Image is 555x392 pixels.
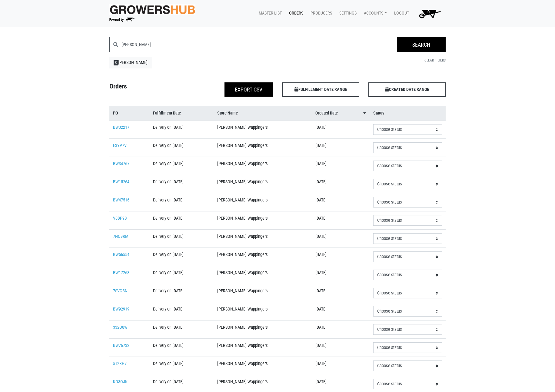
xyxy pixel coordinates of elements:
a: BW56554 [113,252,129,257]
a: Clear Filters [424,58,446,62]
a: BW17268 [113,270,129,275]
td: [PERSON_NAME] Wappingers [214,193,312,211]
a: X[PERSON_NAME] [109,57,152,68]
td: [PERSON_NAME] Wappingers [214,248,312,266]
td: [DATE] [312,302,370,321]
a: BW34767 [113,161,129,166]
td: Delivery on [DATE] [149,157,214,175]
span: Created Date [315,110,338,117]
a: Accounts [359,8,389,19]
a: BW92919 [113,307,129,312]
td: [DATE] [312,211,370,230]
a: Producers [306,8,334,19]
span: Fulfillment Date [153,110,181,117]
span: Status [373,110,384,117]
td: [PERSON_NAME] Wappingers [214,339,312,357]
td: [PERSON_NAME] Wappingers [214,157,312,175]
td: [DATE] [312,357,370,375]
a: BW76732 [113,343,129,348]
td: [DATE] [312,139,370,157]
a: Logout [389,8,411,19]
td: [DATE] [312,193,370,211]
td: [PERSON_NAME] Wappingers [214,175,312,193]
a: Fulfillment Date [153,110,210,117]
img: Powered by Big Wheelbarrow [109,18,135,22]
td: [DATE] [312,157,370,175]
h4: Orders [105,82,191,95]
td: [DATE] [312,248,370,266]
td: [PERSON_NAME] Wappingers [214,120,312,139]
td: Delivery on [DATE] [149,339,214,357]
td: Delivery on [DATE] [149,266,214,284]
button: Export CSV [224,82,273,97]
td: [DATE] [312,175,370,193]
a: Orders [284,8,306,19]
a: PO [113,110,146,117]
td: [PERSON_NAME] Wappingers [214,230,312,248]
a: 7SVGBN [113,288,128,294]
td: [PERSON_NAME] Wappingers [214,266,312,284]
span: X [114,60,118,65]
td: [DATE] [312,230,370,248]
td: [PERSON_NAME] Wappingers [214,321,312,339]
input: Search [397,37,446,52]
a: BW32217 [113,125,129,130]
td: Delivery on [DATE] [149,357,214,375]
td: Delivery on [DATE] [149,248,214,266]
td: [DATE] [312,284,370,302]
td: [DATE] [312,321,370,339]
td: Delivery on [DATE] [149,211,214,230]
a: Store Name [217,110,308,117]
td: [PERSON_NAME] Wappingers [214,284,312,302]
a: 5T2XH7 [113,361,127,366]
a: 332O8W [113,325,128,330]
img: Cart [416,8,443,20]
a: Settings [334,8,359,19]
td: [DATE] [312,120,370,139]
span: Store Name [217,110,238,117]
td: Delivery on [DATE] [149,302,214,321]
a: BW47516 [113,198,129,203]
a: KO3OJK [113,379,128,384]
td: [PERSON_NAME] Wappingers [214,139,312,157]
span: 0 [427,9,430,15]
span: PO [113,110,118,117]
span: CREATED DATE RANGE [368,82,446,97]
a: Status [373,110,442,117]
td: Delivery on [DATE] [149,175,214,193]
td: [PERSON_NAME] Wappingers [214,211,312,230]
a: E3YV7V [113,143,127,148]
td: Delivery on [DATE] [149,193,214,211]
td: Delivery on [DATE] [149,321,214,339]
td: Delivery on [DATE] [149,284,214,302]
a: Created Date [315,110,366,117]
a: BW15264 [113,179,129,184]
a: 7NO9RM [113,234,128,239]
input: Search by P.O., Order Date, Fulfillment Date, or Buyer [121,37,388,52]
a: V0BP9S [113,216,127,221]
td: [DATE] [312,266,370,284]
span: FULFILLMENT DATE RANGE [282,82,359,97]
td: [PERSON_NAME] Wappingers [214,302,312,321]
td: Delivery on [DATE] [149,120,214,139]
td: [DATE] [312,339,370,357]
img: original-fc7597fdc6adbb9d0e2ae620e786d1a2.jpg [109,4,195,15]
td: [PERSON_NAME] Wappingers [214,357,312,375]
td: Delivery on [DATE] [149,230,214,248]
a: Master List [254,8,284,19]
a: 0 [411,8,446,20]
td: Delivery on [DATE] [149,139,214,157]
